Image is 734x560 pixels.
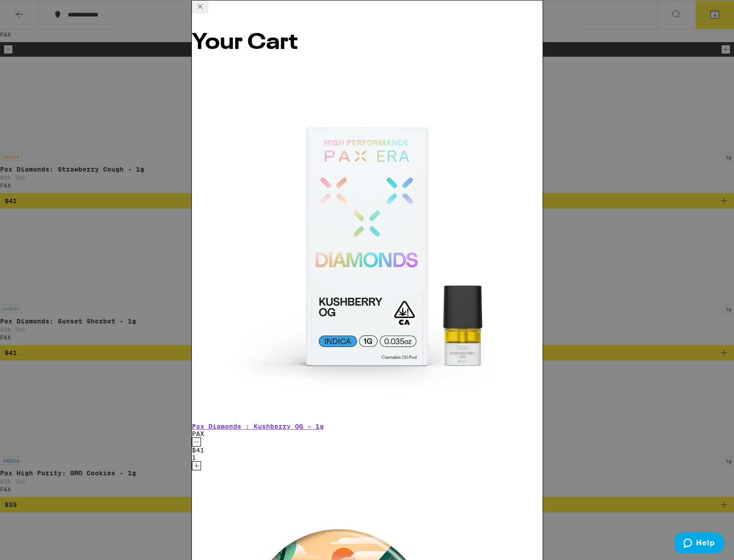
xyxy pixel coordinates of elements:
[192,430,543,437] p: PAX
[192,32,543,54] h2: Your Cart
[192,454,543,461] div: 1
[192,72,543,423] img: PAX - Pax Diamonds : Kushberry OG - 1g
[192,423,324,430] a: Pax Diamonds : Kushberry OG - 1g
[192,461,201,470] button: Increment
[192,447,543,454] div: $41
[192,437,201,447] button: Decrement
[675,533,725,555] iframe: Opens a widget where you can find more information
